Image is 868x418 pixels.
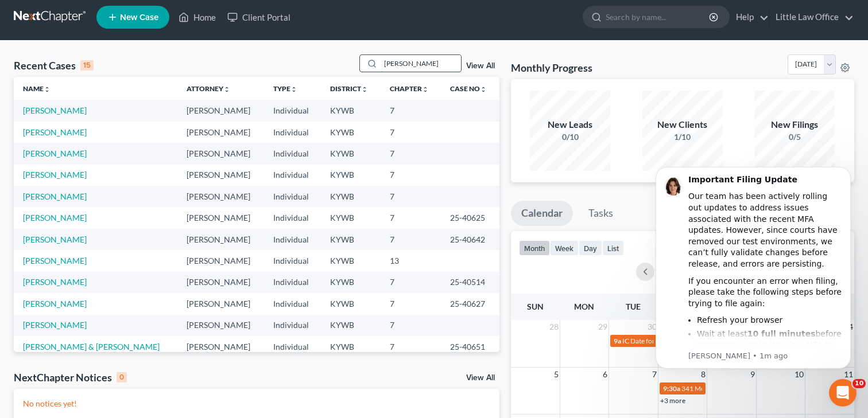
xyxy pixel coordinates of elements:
[321,143,380,164] td: KYWB
[23,192,87,201] a: [PERSON_NAME]
[23,213,87,222] a: [PERSON_NAME]
[381,55,461,72] input: Search by name...
[381,207,441,228] td: 7
[321,336,380,357] td: KYWB
[450,84,487,93] a: Case Nounfold_more
[381,272,441,293] td: 7
[754,118,835,131] div: New Filings
[321,165,380,186] td: KYWB
[530,118,610,131] div: New Leads
[381,229,441,250] td: 7
[290,86,297,93] i: unfold_more
[177,100,264,121] td: [PERSON_NAME]
[530,131,610,143] div: 0/10
[770,7,854,28] a: Little Law Office
[264,336,321,357] td: Individual
[519,240,550,256] button: month
[579,240,602,256] button: day
[829,379,857,407] iframe: Intercom live chat
[264,229,321,250] td: Individual
[606,6,711,28] input: Search by name...
[23,320,87,330] a: [PERSON_NAME]
[117,372,127,382] div: 0
[223,86,230,93] i: unfold_more
[441,207,499,228] td: 25-40625
[527,302,544,311] span: Sun
[441,336,499,357] td: 25-40651
[602,368,609,381] span: 6
[321,315,380,336] td: KYWB
[321,100,380,121] td: KYWB
[381,122,441,143] td: 7
[264,272,321,293] td: Individual
[273,84,297,93] a: Typeunfold_more
[264,207,321,228] td: Individual
[381,100,441,121] td: 7
[23,235,87,244] a: [PERSON_NAME]
[177,186,264,207] td: [PERSON_NAME]
[642,118,723,131] div: New Clients
[321,250,380,271] td: KYWB
[422,86,429,93] i: unfold_more
[321,186,380,207] td: KYWB
[177,165,264,186] td: [PERSON_NAME]
[441,272,499,293] td: 25-40514
[264,186,321,207] td: Individual
[23,342,160,351] a: [PERSON_NAME] & [PERSON_NAME]
[511,201,573,226] a: Calendar
[441,229,499,250] td: 25-40642
[321,293,380,314] td: KYWB
[390,84,429,93] a: Chapterunfold_more
[177,250,264,271] td: [PERSON_NAME]
[466,62,495,70] a: View All
[23,398,490,409] p: No notices yet!
[381,186,441,207] td: 7
[264,165,321,186] td: Individual
[642,131,723,143] div: 1/10
[597,320,609,334] span: 29
[177,143,264,164] td: [PERSON_NAME]
[23,256,87,265] a: [PERSON_NAME]
[23,106,87,115] a: [PERSON_NAME]
[466,374,495,382] a: View All
[441,293,499,314] td: 25-40627
[173,7,222,28] a: Home
[480,86,487,93] i: unfold_more
[553,368,560,381] span: 5
[361,86,368,93] i: unfold_more
[264,100,321,121] td: Individual
[381,293,441,314] td: 7
[321,229,380,250] td: KYWB
[177,207,264,228] td: [PERSON_NAME]
[321,122,380,143] td: KYWB
[177,293,264,314] td: [PERSON_NAME]
[44,86,51,93] i: unfold_more
[264,315,321,336] td: Individual
[574,302,594,311] span: Mon
[511,61,592,75] h3: Monthly Progress
[177,272,264,293] td: [PERSON_NAME]
[177,315,264,336] td: [PERSON_NAME]
[626,302,641,311] span: Tue
[622,337,710,345] span: IC Date for [PERSON_NAME]
[548,320,560,334] span: 28
[578,201,623,226] a: Tasks
[550,240,579,256] button: week
[23,127,87,137] a: [PERSON_NAME]
[614,337,621,345] span: 9a
[321,207,380,228] td: KYWB
[80,60,94,71] div: 15
[381,143,441,164] td: 7
[754,131,835,143] div: 0/5
[23,299,87,308] a: [PERSON_NAME]
[23,149,87,158] a: [PERSON_NAME]
[177,122,264,143] td: [PERSON_NAME]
